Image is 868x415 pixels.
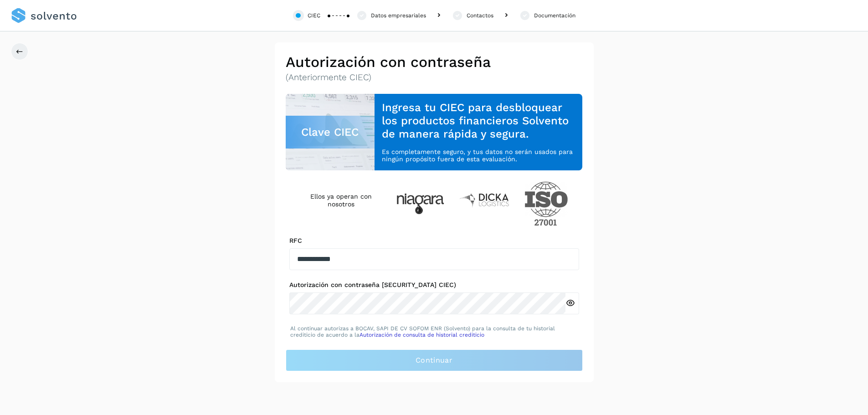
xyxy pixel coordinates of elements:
div: Contactos [467,11,493,20]
div: CIEC [308,11,320,20]
label: RFC [289,237,579,245]
div: Documentación [534,11,575,20]
img: Dicka logistics [459,192,510,208]
div: Datos empresariales [371,11,426,20]
button: Continuar [286,349,583,371]
p: (Anteriormente CIEC) [286,72,583,83]
label: Autorización con contraseña [SECURITY_DATA] CIEC) [289,281,579,289]
img: ISO [524,181,568,226]
span: Continuar [416,355,452,365]
h4: Ellos ya operan con nosotros [300,193,382,208]
img: Niagara [396,194,444,214]
h3: Ingresa tu CIEC para desbloquear los productos financieros Solvento de manera rápida y segura. [382,101,575,140]
h2: Autorización con contraseña [286,53,583,71]
div: Clave CIEC [286,116,375,149]
p: Al continuar autorizas a BOCAV, SAPI DE CV SOFOM ENR (Solvento) para la consulta de tu historial ... [290,325,578,338]
p: Es completamente seguro, y tus datos no serán usados para ningún propósito fuera de esta evaluación. [382,148,575,164]
a: Autorización de consulta de historial crediticio [360,332,484,338]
